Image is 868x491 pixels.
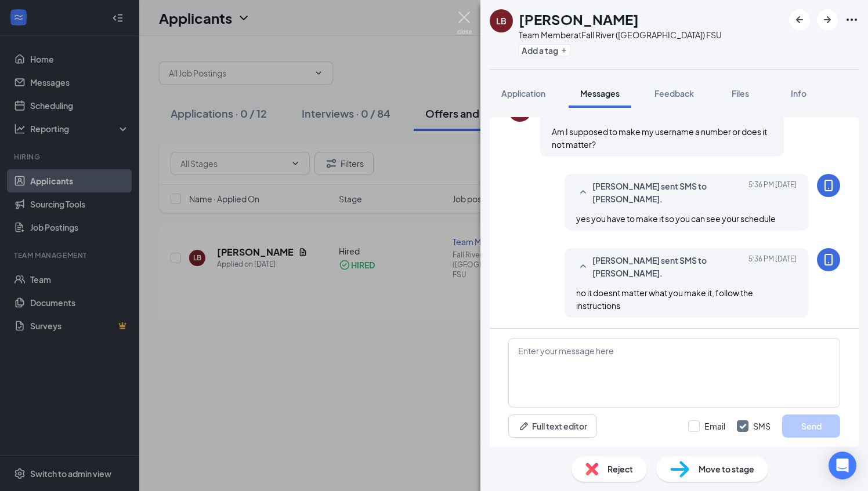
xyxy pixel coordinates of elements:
[576,288,753,311] span: no it doesnt matter what you make it, follow the instructions
[822,179,836,192] svg: MobileSms
[748,180,797,205] span: [DATE] 5:36 PM
[793,13,806,27] svg: ArrowLeftNew
[607,463,633,475] span: Reject
[519,29,722,41] div: Team Member at Fall River ([GEOGRAPHIC_DATA]) FSU
[654,88,694,99] span: Feedback
[576,213,776,224] span: yes you have to make it so you can see your schedule
[560,47,567,54] svg: Plus
[576,186,590,199] svg: SmallChevronUp
[508,414,597,438] button: Full text editorPen
[576,260,590,274] svg: SmallChevronUp
[518,420,530,432] svg: Pen
[592,254,744,279] span: [PERSON_NAME] sent SMS to [PERSON_NAME].
[501,88,545,99] span: Application
[748,254,797,279] span: [DATE] 5:36 PM
[496,15,507,27] div: LB
[552,126,767,150] span: Am I supposed to make my username a number or does it not matter?
[519,44,570,56] button: PlusAdd a tag
[822,253,836,267] svg: MobileSms
[829,452,856,479] div: Open Intercom Messenger
[817,9,838,30] button: ArrowRight
[791,88,806,99] span: Info
[519,9,639,29] h1: [PERSON_NAME]
[845,13,859,27] svg: Ellipses
[699,463,754,475] span: Move to stage
[732,88,749,99] span: Files
[820,13,834,27] svg: ArrowRight
[580,88,620,99] span: Messages
[592,180,744,205] span: [PERSON_NAME] sent SMS to [PERSON_NAME].
[782,414,840,438] button: Send
[789,9,810,30] button: ArrowLeftNew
